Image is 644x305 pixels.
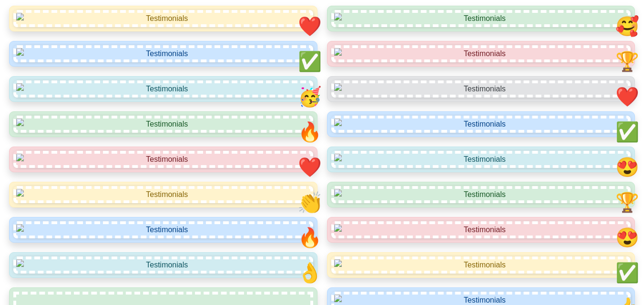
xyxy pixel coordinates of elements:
span: smiley [615,51,639,72]
span: smiley [615,262,639,283]
img: Testimonials [13,80,313,98]
img: Testimonials [331,151,631,168]
img: Testimonials [331,10,631,27]
span: smiley [615,157,639,177]
img: Testimonials [13,151,313,168]
span: smiley [298,16,322,37]
img: Testimonials [13,256,313,274]
img: Testimonials [331,186,631,203]
span: smiley [298,121,322,142]
span: smiley [298,227,322,248]
img: Testimonials [13,10,313,27]
span: smiley [298,192,322,213]
img: Testimonials [331,256,631,274]
img: Testimonials [331,45,631,62]
img: Testimonials [331,116,631,133]
span: smiley [615,86,639,107]
img: Testimonials [13,221,313,238]
span: smiley [615,16,639,37]
img: Testimonials [13,186,313,203]
span: smiley [615,227,639,248]
span: smiley [298,262,322,283]
img: Testimonials [13,45,313,62]
span: smiley [615,192,639,213]
img: Testimonials [331,80,631,98]
span: smiley [298,86,322,107]
span: smiley [298,51,322,72]
img: Testimonials [13,116,313,133]
span: smiley [298,157,322,177]
img: Testimonials [331,221,631,238]
span: smiley [615,121,639,142]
